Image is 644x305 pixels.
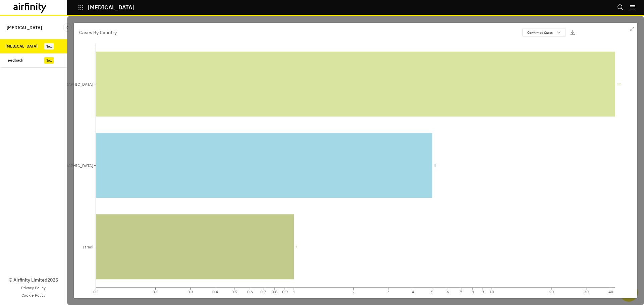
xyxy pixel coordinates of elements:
tspan: 42 [617,82,621,86]
tspan: 1 [293,289,295,294]
div: New [44,57,54,64]
tspan: 10 [489,289,494,294]
tspan: 9 [482,289,484,294]
tspan: 0.4 [212,289,218,294]
button: [MEDICAL_DATA] [78,2,134,13]
tspan: 40 [608,289,613,294]
tspan: [GEOGRAPHIC_DATA] [53,163,93,168]
tspan: 6 [447,289,449,294]
a: Cookie Policy [21,292,46,298]
tspan: 0.1 [93,289,99,294]
button: Search [617,2,624,13]
tspan: 30 [584,289,589,294]
tspan: 0.9 [282,289,288,294]
p: [MEDICAL_DATA] [7,21,42,34]
tspan: 8 [472,289,474,294]
p: [MEDICAL_DATA] [88,4,134,10]
div: Feedback [5,57,23,63]
tspan: 5 [431,289,433,294]
div: [MEDICAL_DATA] [5,43,38,49]
div: New [44,43,54,50]
tspan: 3 [387,289,389,294]
tspan: 0.3 [187,289,193,294]
tspan: 0.8 [272,289,277,294]
a: Privacy Policy [21,285,46,291]
tspan: 1 [296,245,298,249]
tspan: 0.5 [231,289,237,294]
tspan: 4 [412,289,414,294]
p: © Airfinity Limited 2025 [9,277,58,284]
tspan: 20 [549,289,554,294]
tspan: 5 [434,163,436,168]
tspan: 0.7 [260,289,266,294]
tspan: 7 [460,289,462,294]
p: Cases By Country [79,29,117,36]
tspan: Israel [83,244,93,249]
tspan: 0.2 [153,289,158,294]
tspan: 2 [352,289,355,294]
tspan: [GEOGRAPHIC_DATA] [53,82,93,87]
button: Close Sidebar [63,23,72,32]
tspan: 0.6 [247,289,253,294]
